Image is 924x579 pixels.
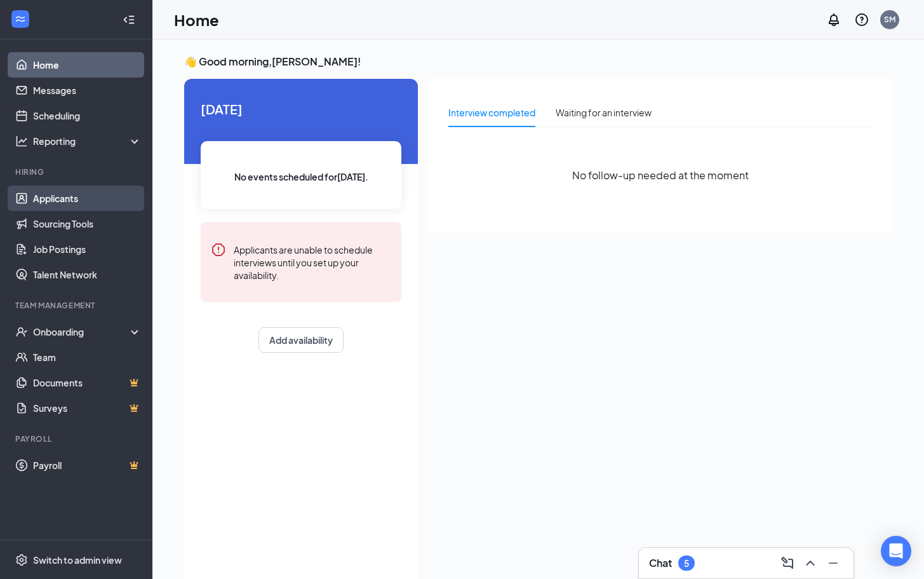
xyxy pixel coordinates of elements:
svg: Analysis [15,135,28,147]
a: SurveysCrown [33,395,142,421]
svg: Notifications [826,12,841,27]
div: Waiting for an interview [556,106,652,119]
div: SM [884,14,895,25]
svg: ComposeMessage [780,555,795,571]
h1: Home [174,9,219,31]
span: [DATE] [201,99,401,119]
button: ComposeMessage [777,553,798,573]
a: Home [33,52,142,78]
a: Scheduling [33,103,142,128]
a: Sourcing Tools [33,211,142,236]
div: Applicants are unable to schedule interviews until you set up your availability. [234,242,391,282]
div: Onboarding [33,325,131,338]
svg: QuestionInfo [854,12,869,27]
svg: ChevronUp [803,555,818,571]
span: No follow-up needed at the moment [572,167,749,183]
a: DocumentsCrown [33,370,142,395]
svg: Minimize [826,555,841,571]
svg: Settings [15,554,28,566]
a: Applicants [33,186,142,211]
svg: Collapse [123,13,135,26]
a: Job Postings [33,236,142,262]
div: Interview completed [448,106,535,119]
a: PayrollCrown [33,453,142,478]
h3: 👋 Good morning, [PERSON_NAME] ! [184,55,892,69]
div: Open Intercom Messenger [881,536,911,566]
button: ChevronUp [800,553,820,573]
svg: Error [211,242,226,257]
svg: WorkstreamLogo [14,13,27,25]
h3: Chat [649,556,672,570]
div: 5 [684,558,689,569]
a: Team [33,344,142,370]
span: No events scheduled for [DATE] . [234,170,368,184]
button: Minimize [823,553,843,573]
a: Messages [33,78,142,103]
div: Hiring [15,167,139,177]
button: Add availability [258,327,344,353]
a: Talent Network [33,262,142,287]
div: Switch to admin view [33,554,122,566]
svg: UserCheck [15,325,28,338]
div: Payroll [15,433,139,444]
div: Reporting [33,135,142,147]
div: Team Management [15,300,139,311]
